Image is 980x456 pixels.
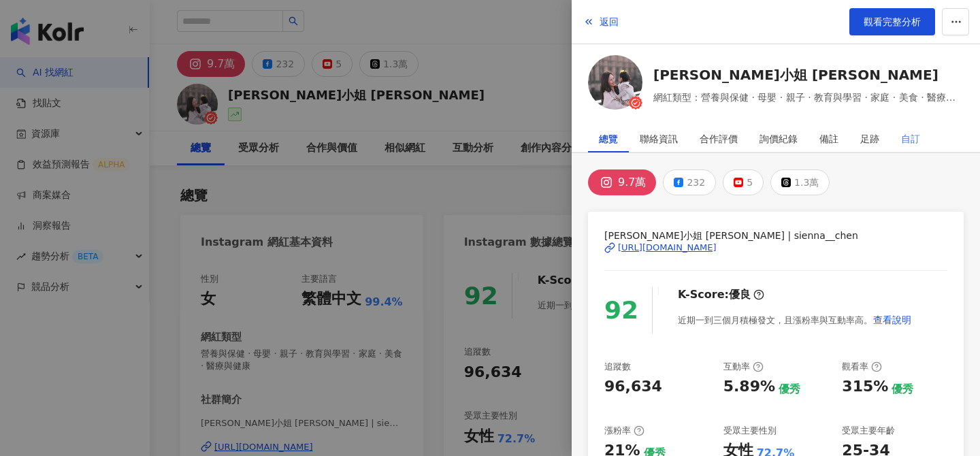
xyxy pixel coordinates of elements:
[653,90,964,105] span: 網紅類型：營養與保健 · 母嬰 · 親子 · 教育與學習 · 家庭 · 美食 · 醫療與健康
[901,125,920,152] div: 自訂
[583,8,619,35] button: 返回
[770,169,830,195] button: 1.3萬
[700,125,738,152] div: 合作評價
[600,16,619,27] span: 返回
[723,361,764,373] div: 互動率
[604,291,638,330] div: 92
[759,125,798,152] div: 詢價紀錄
[678,287,764,302] div: K-Score :
[663,169,716,195] button: 232
[588,169,656,195] button: 9.7萬
[618,242,717,254] div: [URL][DOMAIN_NAME]
[723,169,764,195] button: 5
[729,287,751,302] div: 優良
[723,376,775,397] div: 5.89%
[604,242,947,254] a: [URL][DOMAIN_NAME]
[860,125,879,152] div: 足跡
[604,228,947,243] span: [PERSON_NAME]小姐 [PERSON_NAME] | sienna__chen
[747,173,753,192] div: 5
[588,55,642,110] img: KOL Avatar
[618,173,646,192] div: 9.7萬
[653,65,964,84] a: [PERSON_NAME]小姐 [PERSON_NAME]
[864,16,921,27] span: 觀看完整分析
[873,314,911,325] span: 查看說明
[819,125,838,152] div: 備註
[849,8,935,35] a: 觀看完整分析
[872,306,912,333] button: 查看說明
[892,382,913,397] div: 優秀
[604,361,631,373] div: 追蹤數
[842,376,888,397] div: 315%
[640,125,678,152] div: 聯絡資訊
[678,306,912,333] div: 近期一到三個月積極發文，且漲粉率與互動率高。
[723,425,777,437] div: 受眾主要性別
[794,173,819,192] div: 1.3萬
[687,173,705,192] div: 232
[604,376,662,397] div: 96,634
[604,425,644,437] div: 漲粉率
[779,382,800,397] div: 優秀
[599,125,618,152] div: 總覽
[588,55,642,114] a: KOL Avatar
[842,361,882,373] div: 觀看率
[842,425,895,437] div: 受眾主要年齡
